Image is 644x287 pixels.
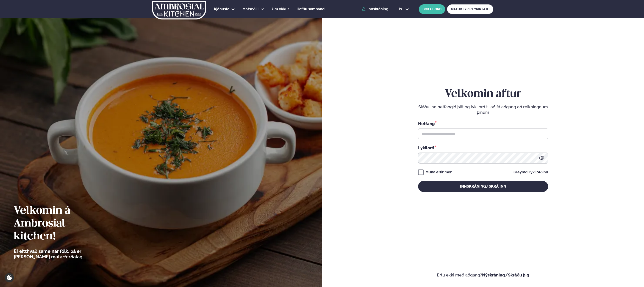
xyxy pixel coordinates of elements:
[152,1,207,19] img: logo
[418,181,548,192] button: Innskráning/Skrá inn
[5,273,14,282] a: Cookie settings
[297,6,325,12] a: Hafðu samband
[242,7,259,11] span: Matseðill
[514,170,548,174] a: Gleymdi lykilorðinu
[447,4,493,14] a: MATUR FYRIR FYRIRTÆKI
[399,7,403,11] span: is
[336,272,630,278] p: Ertu ekki með aðgang?
[419,4,445,14] button: BÓKA BORÐ
[214,7,229,11] span: Þjónusta
[418,120,548,126] div: Netfang
[214,6,229,12] a: Þjónusta
[242,6,259,12] a: Matseðill
[418,145,548,151] div: Lykilorð
[418,104,548,115] p: Sláðu inn netfangið þitt og lykilorð til að fá aðgang að reikningnum þínum
[272,7,289,11] span: Um okkur
[418,88,548,101] h2: Velkomin aftur
[395,7,412,11] button: is
[482,273,529,277] a: Nýskráning/Skráðu þig
[14,249,109,260] p: Ef eitthvað sameinar fólk, þá er [PERSON_NAME] matarferðalag.
[272,6,289,12] a: Um okkur
[14,205,109,243] h2: Velkomin á Ambrosial kitchen!
[362,7,388,11] a: Innskráning
[297,7,325,11] span: Hafðu samband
